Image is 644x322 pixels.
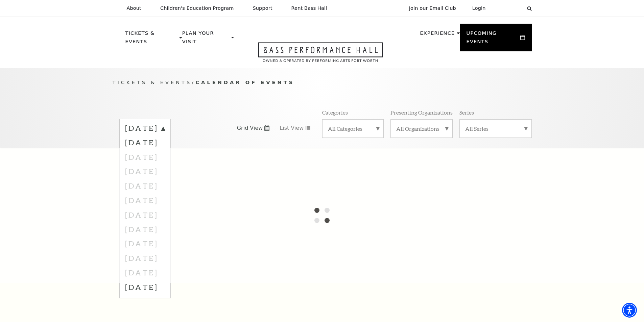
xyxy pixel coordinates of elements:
[459,109,474,116] p: Series
[253,5,272,11] p: Support
[234,42,407,68] a: Open this option
[420,29,455,41] p: Experience
[125,29,178,50] p: Tickets & Events
[280,124,304,132] span: List View
[390,109,453,116] p: Presenting Organizations
[125,135,165,150] label: [DATE]
[127,5,141,11] p: About
[291,5,327,11] p: Rent Bass Hall
[497,5,521,11] select: Select:
[237,124,263,132] span: Grid View
[113,79,192,85] span: Tickets & Events
[396,125,447,132] label: All Organizations
[182,29,230,50] p: Plan Your Visit
[195,79,294,85] span: Calendar of Events
[328,125,378,132] label: All Categories
[125,280,165,294] label: [DATE]
[622,303,637,318] div: Accessibility Menu
[125,123,165,135] label: [DATE]
[113,78,532,87] p: /
[465,125,526,132] label: All Series
[467,29,519,50] p: Upcoming Events
[160,5,234,11] p: Children's Education Program
[322,109,348,116] p: Categories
